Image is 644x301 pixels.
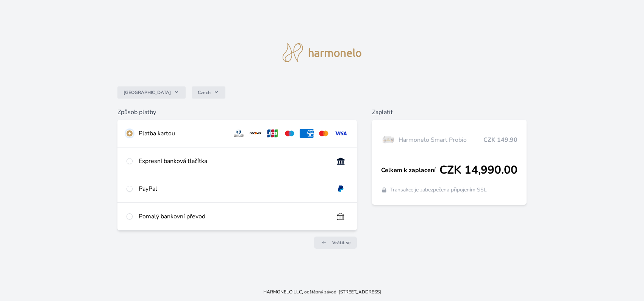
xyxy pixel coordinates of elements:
span: [GEOGRAPHIC_DATA] [123,89,171,96]
button: Czech [192,86,225,99]
img: amex.svg [300,129,314,138]
span: Celkem k zaplacení [381,166,439,175]
img: diners.svg [232,129,246,138]
div: Platba kartou [139,129,226,138]
img: Box-6-lahvi-SMART-PROBIO-1_(1)-lo.png [381,130,395,149]
span: Czech [198,89,211,96]
h6: Zaplatit [372,108,527,117]
img: jcb.svg [266,129,280,138]
span: CZK 14,990.00 [439,163,517,177]
span: Transakce je zabezpečena připojením SSL [390,186,487,194]
img: logo.svg [283,43,361,62]
h6: Způsob platby [117,108,357,117]
img: discover.svg [249,129,263,138]
img: maestro.svg [283,129,297,138]
span: Harmonelo Smart Probio [399,135,483,144]
img: visa.svg [334,129,348,138]
a: Vrátit se [314,237,357,249]
div: Pomalý bankovní převod [139,212,328,221]
img: bankTransfer_IBAN.svg [334,212,348,221]
button: [GEOGRAPHIC_DATA] [117,86,186,99]
div: PayPal [139,184,328,193]
img: paypal.svg [334,184,348,193]
img: mc.svg [317,129,331,138]
span: CZK 149.90 [483,135,517,144]
div: Expresní banková tlačítka [139,157,328,166]
img: onlineBanking_CZ.svg [334,157,348,166]
span: Vrátit se [332,240,351,246]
